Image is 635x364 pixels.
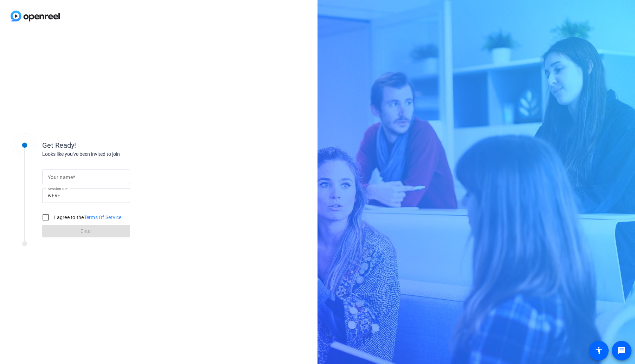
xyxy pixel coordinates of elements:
a: Terms Of Service [84,215,122,220]
div: Get Ready! [42,140,183,151]
mat-icon: message [617,346,626,355]
label: I agree to the [53,214,122,221]
div: Looks like you've been invited to join [42,151,183,158]
mat-label: Session ID [48,187,66,191]
mat-icon: accessibility [595,346,603,355]
mat-label: Your name [48,174,73,180]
